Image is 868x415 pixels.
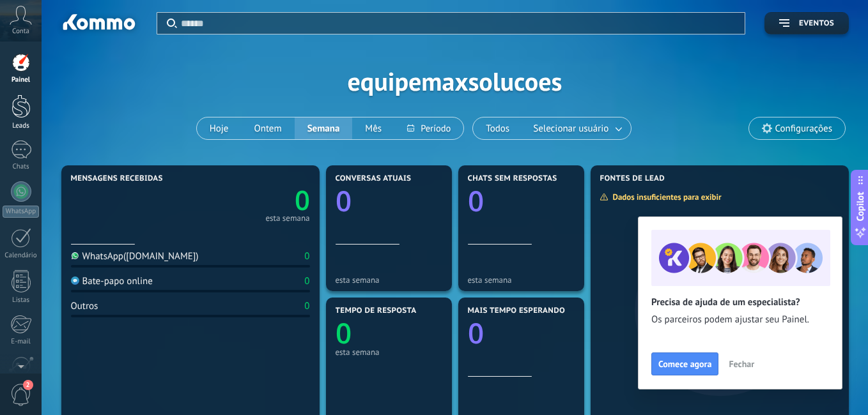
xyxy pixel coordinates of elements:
[600,192,731,202] div: Dados insuficientes para exibir
[295,182,310,218] text: 0
[3,122,40,130] div: Leads
[352,117,394,139] button: Mês
[3,206,39,218] div: WhatsApp
[651,313,829,326] span: Os parceiros podem ajustar seu Painel.
[764,12,849,34] button: Eventos
[336,313,352,352] text: 0
[3,76,40,84] div: Painel
[651,296,829,308] h2: Precisa de ajuda de um especialista?
[190,182,310,218] a: 0
[468,181,484,220] text: 0
[531,120,611,137] span: Selecionar usuário
[651,352,718,375] button: Comece agora
[71,300,98,312] div: Outros
[3,338,40,346] div: E-mail
[600,174,665,183] span: Fontes de lead
[336,347,442,357] div: esta semana
[336,181,352,220] text: 0
[12,27,29,36] span: Conta
[473,117,522,139] button: Todos
[336,306,417,315] span: Tempo de resposta
[729,359,754,368] span: Fechar
[522,117,631,139] button: Selecionar usuário
[304,250,309,262] div: 0
[23,380,33,390] span: 2
[394,117,463,139] button: Período
[265,215,309,222] div: esta semana
[723,354,760,373] button: Fechar
[304,275,309,287] div: 0
[71,252,79,260] img: WhatsApp(wapp.im)
[71,250,199,262] div: WhatsApp([DOMAIN_NAME])
[241,117,294,139] button: Ontem
[658,359,711,368] span: Comece agora
[197,117,242,139] button: Hoje
[3,252,40,260] div: Calendário
[71,276,79,285] img: Bate-papo online
[775,123,832,134] span: Configurações
[3,296,40,305] div: Listas
[468,174,557,183] span: Chats sem respostas
[295,117,353,139] button: Semana
[304,300,309,312] div: 0
[799,19,834,28] span: Eventos
[336,174,412,183] span: Conversas atuais
[71,174,163,183] span: Mensagens recebidas
[71,275,153,287] div: Bate-papo online
[468,275,575,285] div: esta semana
[336,275,442,285] div: esta semana
[468,313,484,352] text: 0
[854,192,867,222] span: Copilot
[468,306,566,315] span: Mais tempo esperando
[3,163,40,171] div: Chats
